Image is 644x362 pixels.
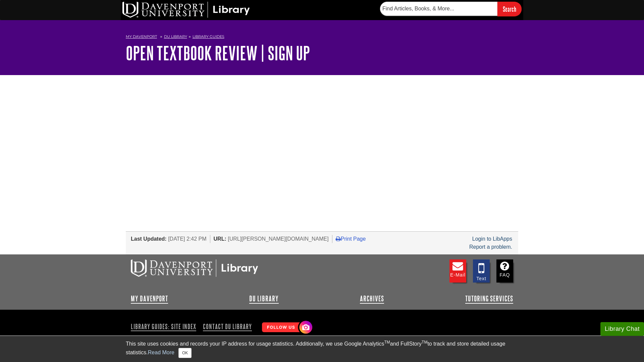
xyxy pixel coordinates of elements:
[469,244,512,250] a: Report a problem.
[126,32,518,43] nav: breadcrumb
[496,259,513,283] a: FAQ
[131,236,167,242] span: Last Updated:
[228,236,329,242] span: [URL][PERSON_NAME][DOMAIN_NAME]
[380,2,497,16] input: Find Articles, Books, & More...
[126,99,418,166] iframe: 71ffb18542b494d94388695e595f08d8
[200,321,255,332] a: Contact DU Library
[336,236,341,241] i: Print Page
[126,340,518,358] div: This site uses cookies and records your IP address for usage statistics. Additionally, we use Goo...
[148,350,174,355] a: Read More
[465,295,513,303] a: Tutoring Services
[449,259,466,283] a: E-mail
[193,34,224,39] a: Library Guides
[380,2,522,16] form: Searches DU Library's articles, books, and more
[259,318,314,337] img: Follow Us! Instagram
[126,43,310,63] a: Open Textbook Review | Sign Up
[122,2,250,18] img: DU Library
[178,348,192,358] button: Close
[600,322,644,336] button: Library Chat
[422,340,427,345] sup: TM
[497,2,522,16] input: Search
[249,295,279,303] a: DU Library
[472,236,512,242] a: Login to LibApps
[126,34,157,40] a: My Davenport
[384,340,390,345] sup: TM
[164,34,187,39] a: DU Library
[214,236,226,242] span: URL:
[473,259,490,283] a: Text
[336,236,366,242] a: Print Page
[131,295,168,303] a: My Davenport
[131,321,199,332] a: Library Guides: Site Index
[168,236,206,242] span: [DATE] 2:42 PM
[360,295,384,303] a: Archives
[131,259,258,277] img: DU Libraries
